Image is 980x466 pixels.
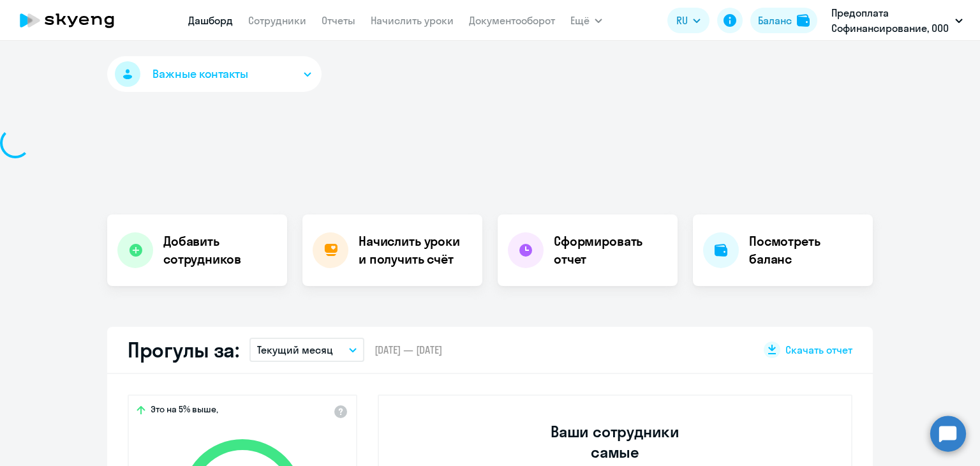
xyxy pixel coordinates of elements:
p: Текущий месяц [257,342,333,357]
span: RU [676,13,688,28]
button: Балансbalance [750,8,817,33]
button: Важные контакты [107,56,322,92]
a: Дашборд [188,14,233,27]
span: Скачать отчет [785,343,852,357]
button: Ещё [570,8,602,33]
button: Предоплата Софинансирование, ООО "ХАЯТ КОНСЮМЕР ГУДС" [825,5,969,36]
a: Начислить уроки [371,14,454,27]
a: Отчеты [322,14,355,27]
img: balance [797,14,810,27]
h4: Посмотреть баланс [749,232,863,268]
h2: Прогулы за: [128,337,239,363]
h4: Добавить сотрудников [163,232,277,268]
span: [DATE] — [DATE] [375,343,442,357]
button: Текущий месяц [249,338,364,362]
a: Документооборот [469,14,555,27]
span: Ещё [570,13,590,28]
p: Предоплата Софинансирование, ООО "ХАЯТ КОНСЮМЕР ГУДС" [831,5,950,36]
h4: Сформировать отчет [554,232,667,268]
span: Важные контакты [152,66,248,82]
a: Сотрудники [248,14,306,27]
button: RU [667,8,709,33]
div: Баланс [758,13,792,28]
span: Это на 5% выше, [151,403,218,419]
h4: Начислить уроки и получить счёт [359,232,470,268]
